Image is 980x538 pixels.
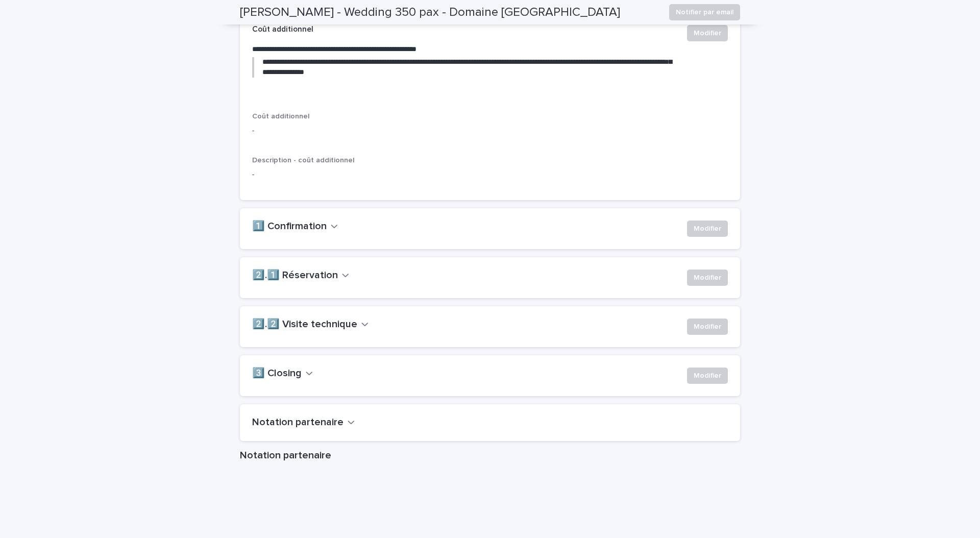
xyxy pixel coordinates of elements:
[252,368,313,380] button: 3️⃣ Closing
[252,113,310,120] span: Coût additionnel
[694,28,721,38] span: Modifier
[252,368,302,380] h2: 3️⃣ Closing
[240,449,740,461] h1: Notation partenaire
[687,368,728,384] button: Modifier
[252,169,728,180] p: -
[687,319,728,335] button: Modifier
[252,221,327,233] h2: 1️⃣ Confirmation
[252,126,403,136] p: -
[252,270,349,282] button: 2️⃣.1️⃣ Réservation
[252,319,369,331] button: 2️⃣.2️⃣ Visite technique
[687,25,728,41] button: Modifier
[687,221,728,237] button: Modifier
[252,221,338,233] button: 1️⃣ Confirmation
[240,5,620,20] h2: Mazarine Chenain - Wedding 350 pax - Domaine Dalmeran - Saint Etienne du Grès
[694,322,721,332] span: Modifier
[694,371,721,381] span: Modifier
[687,270,728,286] button: Modifier
[252,157,355,164] span: Description - coût additionnel
[694,273,721,283] span: Modifier
[252,417,355,429] button: Notation partenaire
[252,25,313,34] h2: Coût additionnel
[676,7,733,17] span: Notifier par email
[694,224,721,234] span: Modifier
[252,270,338,282] h2: 2️⃣.1️⃣ Réservation
[252,319,357,331] h2: 2️⃣.2️⃣ Visite technique
[669,4,740,20] button: Notifier par email
[252,417,344,429] h2: Notation partenaire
